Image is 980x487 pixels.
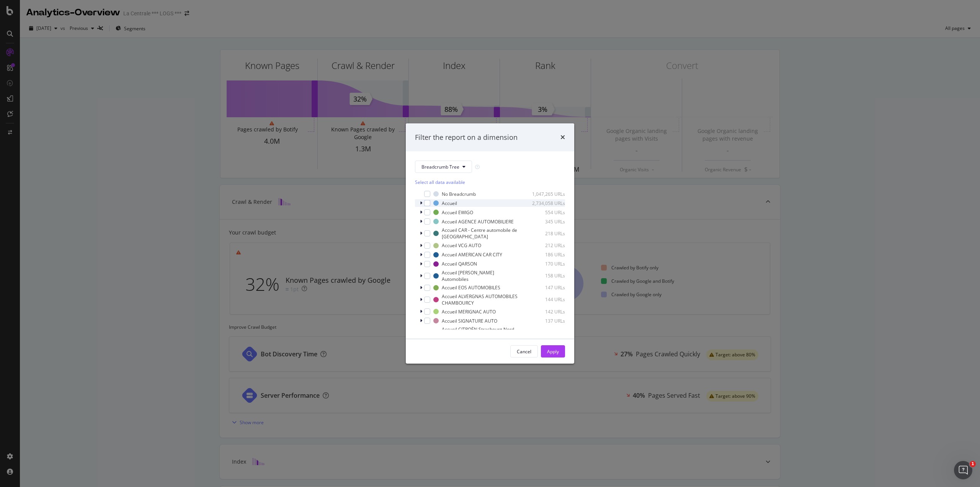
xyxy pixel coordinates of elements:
[528,191,565,197] div: 1,047,265 URLs
[560,133,565,143] div: times
[442,269,518,282] div: Accueil [PERSON_NAME] Automobiles
[528,284,565,291] div: 147 URLs
[442,293,526,306] div: Accueil ALVERGNAS AUTOMOBILES CHAMBOURCY
[529,272,565,279] div: 158 URLs
[517,348,531,355] div: Cancel
[442,318,497,324] div: Accueil SIGNATURE AUTO
[442,284,500,291] div: Accueil EOS AUTOMOBILES
[528,218,565,225] div: 345 URLs
[539,330,565,336] div: 135 URLs
[415,179,565,185] div: Select all data available
[970,461,976,467] span: 1
[442,261,477,267] div: Accueil QARSON
[528,318,565,324] div: 137 URLs
[528,251,565,258] div: 186 URLs
[442,308,496,315] div: Accueil MERIGNAC AUTO
[539,230,565,237] div: 218 URLs
[442,242,481,249] div: Accueil VCG AUTO
[442,200,457,207] div: Accueil
[547,348,559,355] div: Apply
[406,123,574,364] div: modal
[528,209,565,216] div: 554 URLs
[442,218,514,225] div: Accueil AGENCE AUTOMOBILIERE
[442,209,473,216] div: Accueil EWIGO
[536,297,565,303] div: 144 URLs
[528,308,565,315] div: 142 URLs
[442,227,528,240] div: Accueil CAR - Centre automobile de [GEOGRAPHIC_DATA]
[415,161,472,173] button: Breadcrumb Tree
[528,200,565,207] div: 2,734,058 URLs
[442,251,502,258] div: Accueil AMERICAN CAR CITY
[442,191,476,197] div: No Breadcrumb
[415,133,518,143] div: Filter the report on a dimension
[510,345,538,357] button: Cancel
[528,261,565,267] div: 170 URLs
[421,164,459,170] span: Breadcrumb Tree
[528,242,565,249] div: 212 URLs
[954,461,972,479] iframe: Intercom live chat
[442,326,528,339] div: Accueil CITROËN Strasbourg Nord - Grand Est Automobiles
[541,345,565,357] button: Apply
